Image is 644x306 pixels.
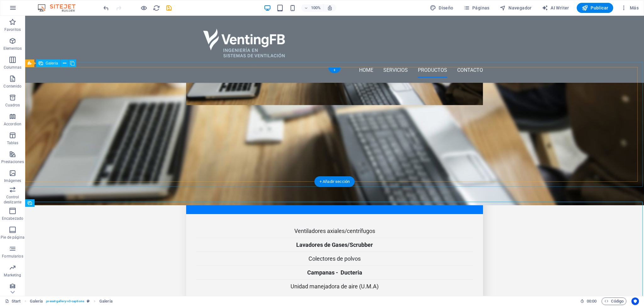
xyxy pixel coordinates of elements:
[140,4,147,12] button: Haz clic para salir del modo de previsualización y seguir editando
[591,299,592,303] span: :
[4,27,21,32] p: Favoritos
[4,65,22,70] p: Columnas
[328,67,341,73] div: +
[1,235,24,240] p: Pie de página
[314,176,355,187] div: + Añadir sección
[542,5,569,11] span: AI Writer
[87,299,90,303] i: Este elemento es un preajuste personalizable
[500,5,532,11] span: Navegador
[430,5,453,11] span: Diseño
[582,5,608,11] span: Publicar
[301,4,324,12] button: 100%
[4,273,21,278] p: Marketing
[604,297,624,305] span: Código
[4,178,21,183] p: Imágenes
[327,5,333,11] i: Al redimensionar, ajustar el nivel de zoom automáticamente para ajustarse al dispositivo elegido.
[1,159,24,164] p: Prestaciones
[427,3,456,13] div: Diseño (Ctrl+Alt+Y)
[631,297,639,305] button: Usercentrics
[103,4,110,12] i: Deshacer: Cambiar texto (Ctrl+Z)
[4,122,21,127] p: Accordion
[580,297,597,305] h6: Tiempo de la sesión
[7,140,19,145] p: Tablas
[45,297,84,305] span: . preset-gallery-v3-captions
[36,4,83,12] img: Editor Logo
[99,297,113,305] span: Haz clic para seleccionar y doble clic para editar
[3,84,21,89] p: Contenido
[165,4,173,12] i: Guardar (Ctrl+S)
[153,4,160,12] i: Volver a cargar página
[497,3,534,13] button: Navegador
[618,3,641,13] button: Más
[577,3,613,13] button: Publicar
[311,4,321,12] h6: 100%
[30,297,43,305] span: Haz clic para seleccionar y doble clic para editar
[461,3,492,13] button: Páginas
[165,4,173,12] button: save
[2,254,23,259] p: Formularios
[153,4,160,12] button: reload
[464,5,490,11] span: Páginas
[2,216,23,221] p: Encabezado
[3,46,22,51] p: Elementos
[102,4,110,12] button: undo
[5,297,21,305] a: Haz clic para cancelar la selección y doble clic para abrir páginas
[621,5,639,11] span: Más
[5,103,20,108] p: Cuadros
[427,3,456,13] button: Diseño
[539,3,572,13] button: AI Writer
[46,61,58,65] span: Galería
[587,297,597,305] span: 00 00
[30,297,113,305] nav: breadcrumb
[602,297,626,305] button: Código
